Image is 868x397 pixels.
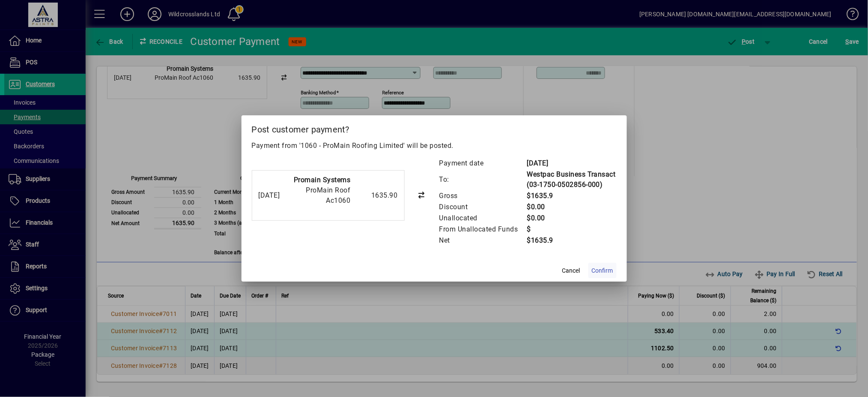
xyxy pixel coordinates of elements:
td: $0.00 [527,202,617,213]
td: [DATE] [527,158,617,169]
span: ProMain Roof Ac1060 [306,186,351,205]
td: $1635.9 [527,190,617,202]
td: To: [439,169,527,190]
td: Payment date [439,158,527,169]
p: Payment from '1060 - ProMain Roofing Limited' will be posted. [252,141,617,151]
td: Net [439,235,527,246]
strong: Promain Systems [294,176,351,184]
td: $0.00 [527,213,617,224]
td: $ [527,224,617,235]
button: Cancel [558,263,585,278]
div: [DATE] [259,190,286,201]
td: From Unallocated Funds [439,224,527,235]
div: 1635.90 [355,190,398,201]
td: Westpac Business Transact (03-1750-0502856-000) [527,169,617,190]
td: Discount [439,202,527,213]
span: Confirm [592,266,613,275]
span: Cancel [562,266,580,275]
td: Unallocated [439,213,527,224]
h2: Post customer payment? [242,115,627,140]
td: $1635.9 [527,235,617,246]
td: Gross [439,190,527,202]
button: Confirm [588,263,617,278]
